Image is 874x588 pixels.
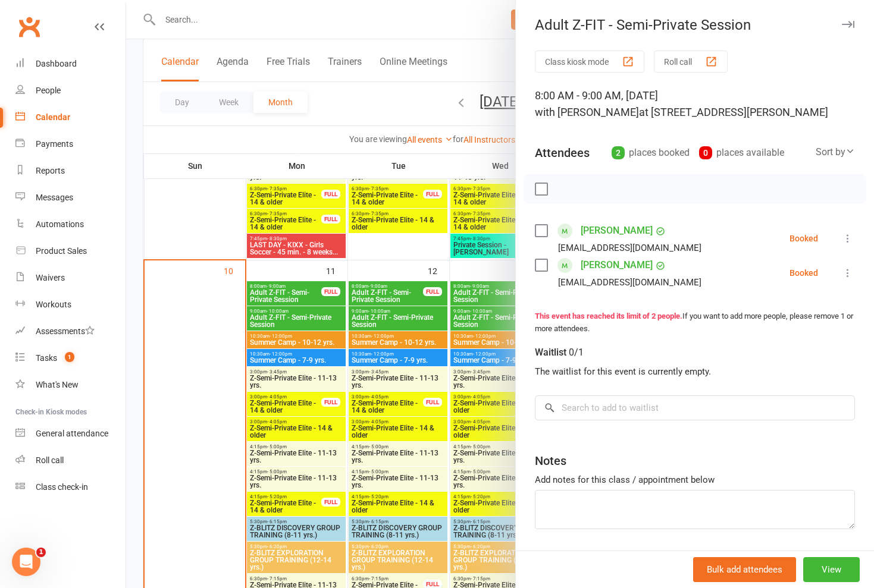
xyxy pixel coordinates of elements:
[15,211,126,238] a: Automations
[15,77,126,104] a: People
[803,557,860,582] button: View
[36,219,84,229] div: Automations
[36,273,65,282] div: Waivers
[15,291,126,318] a: Workouts
[516,17,874,33] div: Adult Z-FIT - Semi-Private Session
[535,51,644,73] button: Class kiosk mode
[699,146,712,159] div: 0
[15,372,126,398] a: What's New
[15,474,126,501] a: Class kiosk mode
[790,269,818,277] div: Booked
[36,429,108,438] div: General attendance
[15,184,126,211] a: Messages
[612,144,690,161] div: places booked
[36,193,73,202] div: Messages
[816,144,855,160] div: Sort by
[36,353,57,363] div: Tasks
[36,482,88,492] div: Class check-in
[15,104,126,131] a: Calendar
[558,240,701,256] div: [EMAIL_ADDRESS][DOMAIN_NAME]
[612,146,625,159] div: 2
[36,300,71,309] div: Workouts
[36,112,70,122] div: Calendar
[15,265,126,291] a: Waivers
[14,12,44,42] a: Clubworx
[639,106,828,118] span: at [STREET_ADDRESS][PERSON_NAME]
[12,548,40,576] iframe: Intercom live chat
[654,51,728,73] button: Roll call
[535,87,855,121] div: 8:00 AM - 9:00 AM, [DATE]
[15,318,126,345] a: Assessments
[36,59,77,68] div: Dashboard
[36,380,79,389] div: What's New
[15,238,126,265] a: Product Sales
[36,548,46,557] span: 1
[15,131,126,158] a: Payments
[15,420,126,447] a: General attendance kiosk mode
[535,395,855,420] input: Search to add to waitlist
[581,221,653,240] a: [PERSON_NAME]
[699,144,784,161] div: places available
[693,557,796,582] button: Bulk add attendees
[558,275,701,290] div: [EMAIL_ADDRESS][DOMAIN_NAME]
[36,246,87,256] div: Product Sales
[15,447,126,474] a: Roll call
[581,256,653,275] a: [PERSON_NAME]
[535,473,855,487] div: Add notes for this class / appointment below
[535,106,639,118] span: with [PERSON_NAME]
[535,312,682,320] strong: This event has reached its limit of 2 people.
[535,144,590,161] div: Attendees
[790,234,818,243] div: Booked
[36,86,61,95] div: People
[36,166,65,175] div: Reports
[36,326,95,336] div: Assessments
[535,344,584,361] div: Waitlist
[535,452,566,469] div: Notes
[15,345,126,372] a: Tasks 1
[535,364,855,379] div: The waitlist for this event is currently empty.
[569,344,584,361] div: 0/1
[36,139,73,149] div: Payments
[535,310,855,335] div: If you want to add more people, please remove 1 or more attendees.
[36,455,64,465] div: Roll call
[15,158,126,184] a: Reports
[65,352,74,362] span: 1
[15,51,126,77] a: Dashboard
